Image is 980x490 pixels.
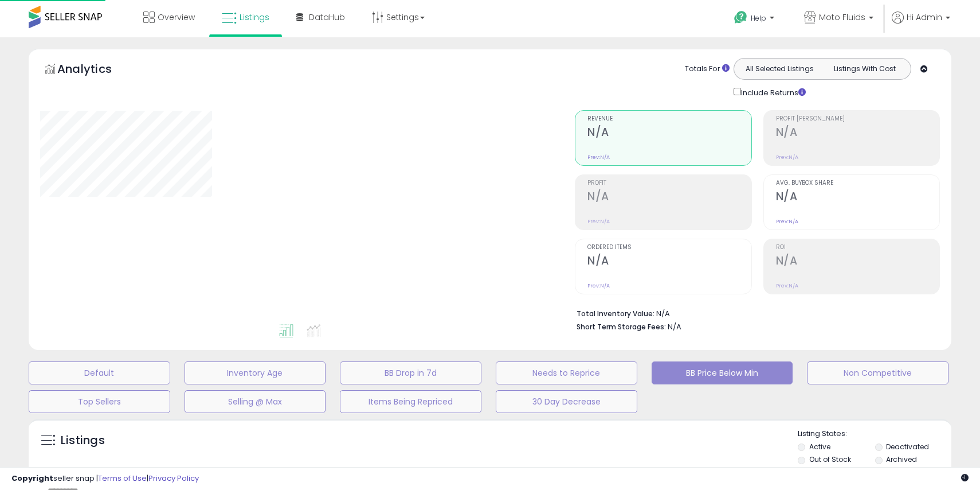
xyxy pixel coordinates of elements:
[822,61,907,76] button: Listings With Cost
[340,361,481,384] button: BB Drop in 7d
[11,473,53,484] strong: Copyright
[577,306,931,320] li: N/A
[158,11,195,23] span: Overview
[57,61,134,80] h5: Analytics
[776,154,798,161] small: Prev: N/A
[577,322,666,332] b: Short Term Storage Fees:
[29,390,170,413] button: Top Sellers
[737,61,822,76] button: All Selected Listings
[340,390,481,413] button: Items Being Repriced
[587,126,751,141] h2: N/A
[819,11,865,23] span: Moto Fluids
[185,361,326,384] button: Inventory Age
[776,190,939,205] h2: N/A
[751,13,766,23] span: Help
[29,361,170,384] button: Default
[776,218,798,225] small: Prev: N/A
[496,361,637,384] button: Needs to Reprice
[587,116,751,122] span: Revenue
[587,254,751,270] h2: N/A
[587,282,610,289] small: Prev: N/A
[907,11,942,23] span: Hi Admin
[11,473,199,484] div: seller snap | |
[587,218,610,225] small: Prev: N/A
[776,180,939,186] span: Avg. Buybox Share
[587,190,751,205] h2: N/A
[776,282,798,289] small: Prev: N/A
[652,361,793,384] button: BB Price Below Min
[185,390,326,413] button: Selling @ Max
[776,126,939,141] h2: N/A
[734,10,748,25] i: Get Help
[587,180,751,186] span: Profit
[776,244,939,251] span: ROI
[725,2,786,37] a: Help
[309,11,345,23] span: DataHub
[577,309,654,318] b: Total Inventory Value:
[496,390,637,413] button: 30 Day Decrease
[587,154,610,161] small: Prev: N/A
[776,254,939,270] h2: N/A
[807,361,948,384] button: Non Competitive
[892,11,950,37] a: Hi Admin
[668,321,681,332] span: N/A
[725,85,820,99] div: Include Returns
[587,244,751,251] span: Ordered Items
[685,64,730,75] div: Totals For
[240,11,269,23] span: Listings
[776,116,939,122] span: Profit [PERSON_NAME]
